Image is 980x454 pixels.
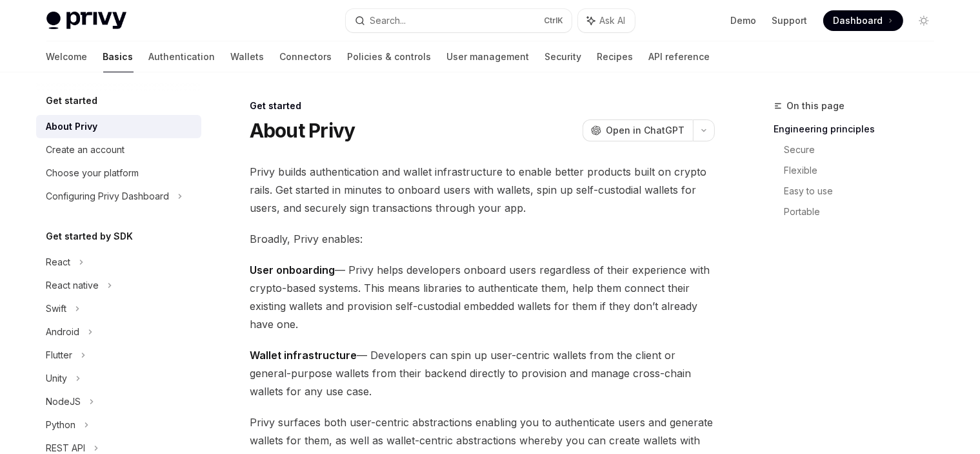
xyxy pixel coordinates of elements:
[785,160,945,181] a: Flexible
[578,9,635,32] button: Ask AI
[46,165,139,181] div: Choose your platform
[583,119,693,141] button: Open in ChatGPT
[280,41,332,72] a: Connectors
[823,10,903,31] a: Dashboard
[606,124,685,137] span: Open in ChatGPT
[785,201,945,222] a: Portable
[46,189,170,204] div: Configuring Privy Dashboard
[46,324,80,340] div: Android
[231,41,265,72] a: Wallets
[46,142,125,158] div: Create an account
[46,417,76,433] div: Python
[36,161,201,185] a: Choose your platform
[46,371,68,386] div: Unity
[250,119,355,142] h1: About Privy
[46,301,67,316] div: Swift
[774,119,945,139] a: Engineering principles
[787,98,845,114] span: On this page
[46,229,134,244] h5: Get started by SDK
[103,41,134,72] a: Basics
[914,10,934,31] button: Toggle dark mode
[250,346,715,400] span: — Developers can spin up user-centric wallets from the client or general-purpose wallets from the...
[250,230,715,248] span: Broadly, Privy enables:
[149,41,215,72] a: Authentication
[346,9,572,32] button: Search...CtrlK
[46,41,88,72] a: Welcome
[545,41,582,72] a: Security
[649,41,710,72] a: API reference
[250,261,715,333] span: — Privy helps developers onboard users regardless of their experience with crypto-based systems. ...
[545,15,564,26] span: Ctrl K
[597,41,634,72] a: Recipes
[348,41,432,72] a: Policies & controls
[46,119,98,134] div: About Privy
[834,14,883,27] span: Dashboard
[785,139,945,160] a: Secure
[46,347,73,363] div: Flutter
[36,115,201,138] a: About Privy
[46,254,71,270] div: React
[731,14,757,27] a: Demo
[250,99,715,112] div: Get started
[46,93,98,108] h5: Get started
[447,41,530,72] a: User management
[785,181,945,201] a: Easy to use
[46,394,81,409] div: NodeJS
[36,138,201,161] a: Create an account
[772,14,808,27] a: Support
[46,278,99,293] div: React native
[370,13,406,28] div: Search...
[250,349,357,362] strong: Wallet infrastructure
[46,12,126,30] img: light logo
[250,263,335,276] strong: User onboarding
[600,14,626,27] span: Ask AI
[250,163,715,217] span: Privy builds authentication and wallet infrastructure to enable better products built on crypto r...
